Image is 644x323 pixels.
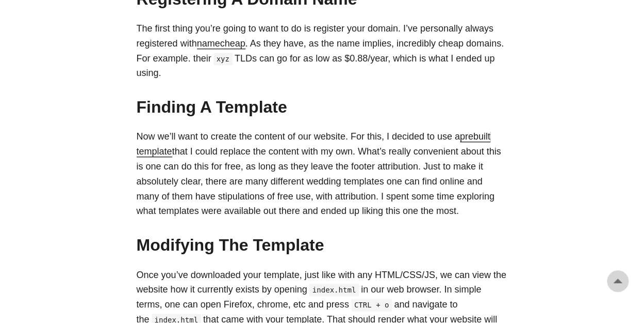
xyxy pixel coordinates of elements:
[137,97,508,117] h2: Finding A Template
[309,284,359,296] code: index.html
[213,53,233,65] code: xyz
[351,299,392,311] code: CTRL + o
[137,21,508,81] p: The first thing you’re going to want to do is register your domain. I’ve personally always regist...
[137,235,508,255] h2: Modifying The Template
[197,38,245,49] a: namecheap
[607,270,629,292] a: go to top
[137,129,508,219] p: Now we’ll want to create the content of our website. For this, I decided to use a that I could re...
